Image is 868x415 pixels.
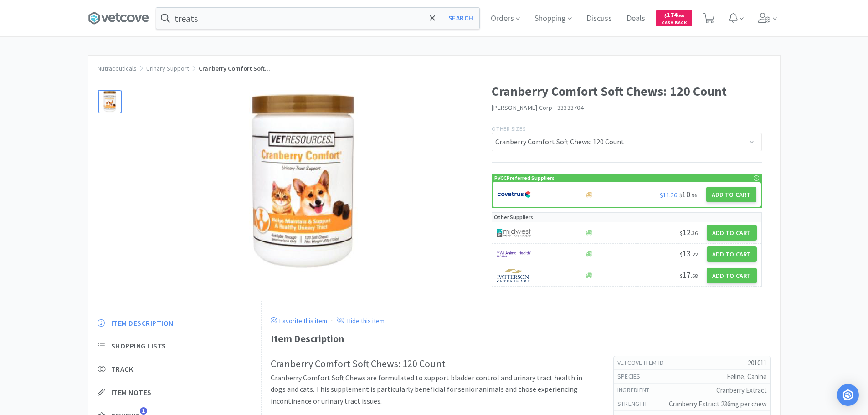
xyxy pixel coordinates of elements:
[623,15,649,23] a: Deals
[691,251,698,258] span: . 22
[277,317,327,325] p: Favorite this item
[680,227,698,237] span: 12
[691,272,698,279] span: . 68
[657,385,767,395] h5: Cranberry Extract
[111,341,166,351] span: Shopping Lists
[707,268,757,283] button: Add to Cart
[497,226,531,240] img: 4dd14cff54a648ac9e977f0c5da9bc2e_5.png
[837,384,859,406] div: Open Intercom Messenger
[492,81,762,102] h1: Cranberry Comfort Soft Chews: 120 Count
[554,103,556,112] span: ·
[691,230,698,236] span: . 36
[331,315,333,327] div: ·
[442,8,479,29] button: Search
[111,318,174,328] span: Item Description
[680,270,698,280] span: 17
[648,372,767,381] h5: Feline, Canine
[557,103,584,112] span: 33333704
[680,248,698,259] span: 13
[271,331,771,347] div: Item Description
[497,269,531,282] img: f5e969b455434c6296c6d81ef179fa71_3.png
[98,64,137,72] a: Nutraceuticals
[146,64,189,72] a: Urinary Support
[583,15,616,23] a: Discuss
[680,272,683,279] span: $
[690,192,697,199] span: . 96
[664,10,684,19] span: 174
[664,13,667,19] span: $
[345,317,385,325] p: Hide this item
[494,174,555,182] p: PVCC Preferred Suppliers
[111,364,134,374] span: Track
[497,247,531,261] img: f6b2451649754179b5b4e0c70c3f7cb0_2.png
[680,230,683,236] span: $
[111,388,152,397] span: Item Notes
[662,20,687,26] span: Cash Back
[617,386,657,395] h6: ingredient
[679,189,697,200] span: 10
[617,359,671,368] h6: Vetcove Item Id
[271,356,595,372] h2: Cranberry Comfort Soft Chews: 120 Count
[656,6,692,31] a: $174.60Cash Back
[671,358,766,368] h5: 201011
[617,400,654,409] h6: strength
[617,372,648,381] h6: Species
[660,191,677,199] span: $11.36
[706,187,756,202] button: Add to Cart
[680,251,683,258] span: $
[654,399,766,409] h5: Cranberry Extract 236mg per chew
[707,246,757,262] button: Add to Cart
[707,225,757,241] button: Add to Cart
[199,64,270,72] span: Cranberry Comfort Soft...
[156,8,479,29] input: Search by item, sku, manufacturer, ingredient, size...
[497,188,531,201] img: 77fca1acd8b6420a9015268ca798ef17_1.png
[494,213,533,221] p: Other Suppliers
[492,103,553,112] a: [PERSON_NAME] Corp
[212,90,395,272] img: 64c0941d7b314c2e9c233ae2495b0bbf_175007.jpeg
[678,13,684,19] span: . 60
[492,124,762,133] p: Other Sizes
[140,407,147,415] span: 1
[679,192,682,199] span: $
[271,372,595,407] p: Cranberry Comfort Soft Chews are formulated to support bladder control and urinary tract health i...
